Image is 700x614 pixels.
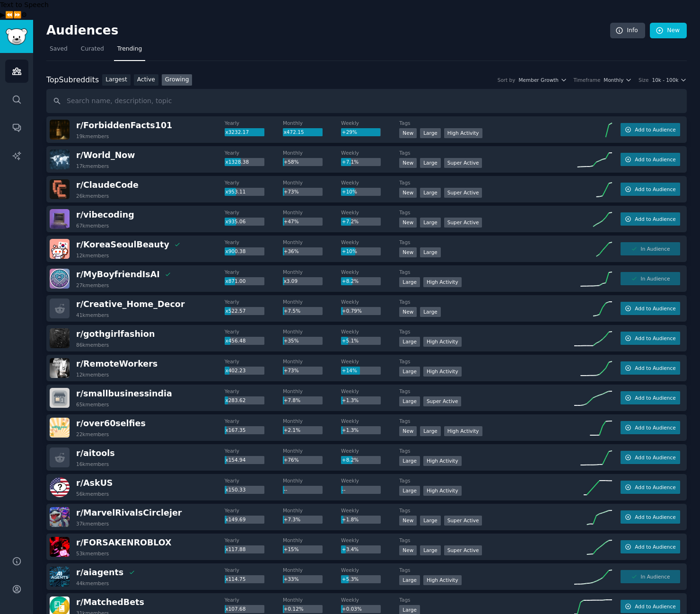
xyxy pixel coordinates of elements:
[635,544,675,550] span: Add to Audience
[341,298,399,305] dt: Weekly
[225,576,245,582] span: x114.75
[621,481,680,494] button: Add to Audience
[420,307,441,317] div: Large
[50,537,70,557] img: FORSAKENROBLOX
[284,129,304,135] span: x472.15
[50,179,70,199] img: ClaudeCode
[341,477,399,484] dt: Weekly
[283,269,341,275] dt: Monthly
[399,120,574,126] dt: Tags
[76,597,144,607] span: r/ MatchedBets
[399,545,417,555] div: New
[225,447,283,454] dt: Yearly
[76,431,109,438] div: 22k members
[284,338,299,343] span: +35%
[225,328,283,335] dt: Yearly
[399,456,420,466] div: Large
[342,219,359,224] span: +7.2%
[518,77,559,83] span: Member Growth
[635,335,675,342] span: Add to Audience
[284,248,299,254] span: +36%
[399,149,574,156] dt: Tags
[341,537,399,544] dt: Weekly
[81,45,104,53] span: Curated
[76,359,157,368] span: r/ RemoteWorkers
[50,328,70,348] img: gothgirlfashion
[225,298,283,305] dt: Yearly
[76,478,113,488] span: r/ AskUS
[225,278,245,284] span: x871.00
[225,388,283,395] dt: Yearly
[342,487,346,492] span: --
[76,491,109,497] div: 56k members
[341,328,399,335] dt: Weekly
[399,209,574,216] dt: Tags
[399,447,574,454] dt: Tags
[78,42,107,61] a: Curated
[46,74,99,86] div: Top Subreddits
[284,457,299,463] span: +76%
[420,158,441,168] div: Large
[399,507,574,514] dt: Tags
[225,517,245,522] span: x149.69
[635,424,675,431] span: Add to Audience
[225,129,249,135] span: x3232.17
[420,128,441,138] div: Large
[635,126,675,133] span: Add to Audience
[444,158,482,168] div: Super Active
[399,388,574,395] dt: Tags
[399,179,574,186] dt: Tags
[574,77,601,83] div: Timeframe
[635,305,675,312] span: Add to Audience
[225,338,245,343] span: x456.48
[342,189,357,194] span: +10%
[341,507,399,514] dt: Weekly
[420,426,441,436] div: Large
[283,596,341,603] dt: Monthly
[518,77,567,83] button: Member Growth
[621,183,680,196] button: Add to Audience
[635,514,675,520] span: Add to Audience
[284,427,300,433] span: +2.1%
[114,42,145,61] a: Trending
[423,396,462,406] div: Super Active
[341,269,399,275] dt: Weekly
[76,133,109,140] div: 19k members
[341,596,399,603] dt: Weekly
[225,269,283,275] dt: Yearly
[225,159,249,165] span: x1328.38
[50,45,68,53] span: Saved
[341,447,399,454] dt: Weekly
[342,517,359,522] span: +1.8%
[76,252,109,259] div: 12k members
[225,239,283,246] dt: Yearly
[76,180,139,190] span: r/ ClaudeCode
[342,368,357,373] span: +14%
[399,188,417,198] div: New
[283,328,341,335] dt: Monthly
[341,149,399,156] dt: Weekly
[225,606,245,612] span: x107.68
[76,371,109,378] div: 12k members
[341,388,399,395] dt: Weekly
[225,418,283,424] dt: Yearly
[284,308,300,314] span: +7.5%
[76,329,155,339] span: r/ gothgirlfashion
[342,338,359,343] span: +5.1%
[621,123,680,136] button: Add to Audience
[225,189,245,194] span: x953.11
[76,312,109,318] div: 41k members
[283,447,341,454] dt: Monthly
[342,427,359,433] span: +1.3%
[621,540,680,553] button: Add to Audience
[399,418,574,424] dt: Tags
[21,10,27,20] button: Settings
[50,120,70,140] img: ForbiddenFacts101
[76,342,109,348] div: 86k members
[399,328,574,335] dt: Tags
[225,596,283,603] dt: Yearly
[420,545,441,555] div: Large
[399,307,417,317] div: New
[284,487,288,492] span: --
[342,576,359,582] span: +5.3%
